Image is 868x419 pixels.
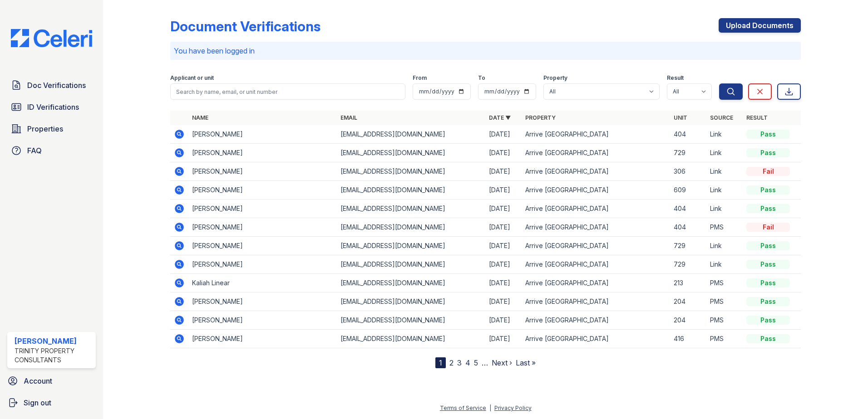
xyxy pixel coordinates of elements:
[474,358,478,367] a: 5
[188,311,337,330] td: [PERSON_NAME]
[24,397,51,408] span: Sign out
[746,241,790,250] div: Pass
[188,292,337,311] td: [PERSON_NAME]
[667,74,684,82] label: Result
[710,114,733,121] a: Source
[489,404,491,411] div: |
[24,375,52,386] span: Account
[522,200,670,218] td: Arrive [GEOGRAPHIC_DATA]
[522,330,670,348] td: Arrive [GEOGRAPHIC_DATA]
[7,98,96,116] a: ID Verifications
[485,292,522,311] td: [DATE]
[188,255,337,274] td: [PERSON_NAME]
[670,330,706,348] td: 416
[522,292,670,311] td: Arrive [GEOGRAPHIC_DATA]
[485,255,522,274] td: [DATE]
[478,74,485,82] label: To
[4,394,99,412] a: Sign out
[522,144,670,162] td: Arrive [GEOGRAPHIC_DATA]
[746,167,790,176] div: Fail
[746,297,790,306] div: Pass
[340,114,357,121] a: Email
[670,292,706,311] td: 204
[170,18,321,34] div: Document Verifications
[449,358,454,367] a: 2
[522,125,670,144] td: Arrive [GEOGRAPHIC_DATA]
[706,125,743,144] td: Link
[188,144,337,162] td: [PERSON_NAME]
[27,123,63,134] span: Properties
[706,311,743,330] td: PMS
[465,358,470,367] a: 4
[516,358,536,367] a: Last »
[489,114,511,121] a: Date ▼
[7,76,96,94] a: Doc Verifications
[706,181,743,200] td: Link
[670,311,706,330] td: 204
[494,404,532,411] a: Privacy Policy
[492,358,512,367] a: Next ›
[522,181,670,200] td: Arrive [GEOGRAPHIC_DATA]
[706,162,743,181] td: Link
[670,200,706,218] td: 404
[746,260,790,269] div: Pass
[525,114,556,121] a: Property
[485,181,522,200] td: [DATE]
[719,18,801,33] a: Upload Documents
[7,120,96,138] a: Properties
[706,274,743,292] td: PMS
[706,144,743,162] td: Link
[413,74,427,82] label: From
[485,144,522,162] td: [DATE]
[170,74,214,82] label: Applicant or unit
[746,204,790,213] div: Pass
[337,218,485,237] td: [EMAIL_ADDRESS][DOMAIN_NAME]
[192,114,208,121] a: Name
[337,125,485,144] td: [EMAIL_ADDRESS][DOMAIN_NAME]
[485,218,522,237] td: [DATE]
[457,358,462,367] a: 3
[670,181,706,200] td: 609
[27,145,42,156] span: FAQ
[337,144,485,162] td: [EMAIL_ADDRESS][DOMAIN_NAME]
[543,74,567,82] label: Property
[706,200,743,218] td: Link
[4,29,99,47] img: CE_Logo_Blue-a8612792a0a2168367f1c8372b55b34899dd931a85d93a1a3d3e32e68fde9ad4.png
[188,274,337,292] td: Kaliah Linear
[706,218,743,237] td: PMS
[170,83,405,100] input: Search by name, email, or unit number
[522,237,670,255] td: Arrive [GEOGRAPHIC_DATA]
[746,114,768,121] a: Result
[27,80,86,91] span: Doc Verifications
[522,218,670,237] td: Arrive [GEOGRAPHIC_DATA]
[482,357,488,368] span: …
[746,148,790,157] div: Pass
[522,255,670,274] td: Arrive [GEOGRAPHIC_DATA]
[522,274,670,292] td: Arrive [GEOGRAPHIC_DATA]
[706,292,743,311] td: PMS
[670,274,706,292] td: 213
[337,237,485,255] td: [EMAIL_ADDRESS][DOMAIN_NAME]
[337,292,485,311] td: [EMAIL_ADDRESS][DOMAIN_NAME]
[485,200,522,218] td: [DATE]
[485,162,522,181] td: [DATE]
[485,237,522,255] td: [DATE]
[706,330,743,348] td: PMS
[485,311,522,330] td: [DATE]
[337,311,485,330] td: [EMAIL_ADDRESS][DOMAIN_NAME]
[188,162,337,181] td: [PERSON_NAME]
[830,383,859,410] iframe: chat widget
[435,357,446,368] div: 1
[15,346,92,365] div: Trinity Property Consultants
[188,125,337,144] td: [PERSON_NAME]
[670,218,706,237] td: 404
[706,255,743,274] td: Link
[337,162,485,181] td: [EMAIL_ADDRESS][DOMAIN_NAME]
[188,237,337,255] td: [PERSON_NAME]
[485,274,522,292] td: [DATE]
[337,274,485,292] td: [EMAIL_ADDRESS][DOMAIN_NAME]
[674,114,687,121] a: Unit
[485,125,522,144] td: [DATE]
[670,125,706,144] td: 404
